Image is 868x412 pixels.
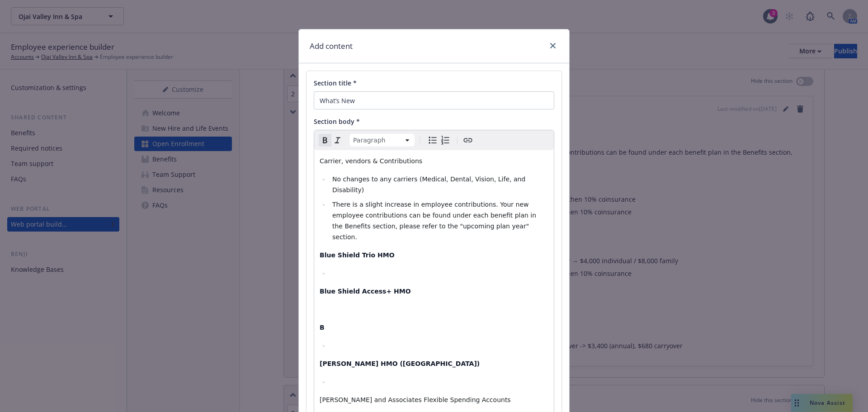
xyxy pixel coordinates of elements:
[332,175,528,194] span: No changes to any carriers (Medical, Dental, Vision, Life, and Disability) ​
[320,360,480,367] strong: [PERSON_NAME] HMO ([GEOGRAPHIC_DATA])​
[331,134,344,147] button: Italic
[320,324,325,331] strong: B
[320,157,422,165] span: Carrier, vendors & Contributions
[426,134,439,147] button: Bulleted list
[314,117,360,126] span: Section body *
[439,134,452,147] button: Numbered list
[319,134,331,147] button: Remove bold
[426,134,452,147] div: toggle group
[462,134,474,147] button: Create link
[314,79,357,87] span: Section title *
[320,251,395,259] strong: Blue Shield Trio HMO
[349,134,415,147] button: Block type
[314,91,554,109] input: Add title here
[332,201,538,241] span: There is a slight increase in employee contributions. Your new employee contributions can be foun...
[547,40,558,51] a: close
[320,396,511,403] span: [PERSON_NAME] and Associates Flexible Spending Accounts
[320,288,411,295] strong: Blue Shield Access+ HMO
[310,40,353,52] h1: Add content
